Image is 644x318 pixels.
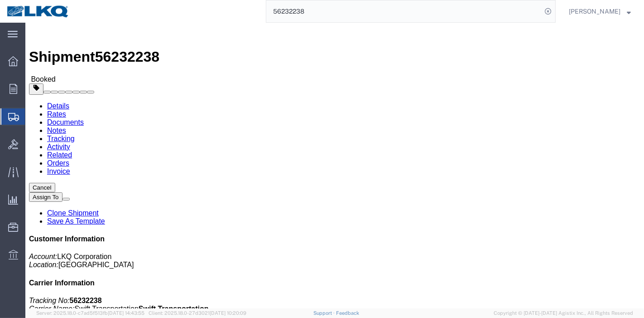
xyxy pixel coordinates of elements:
a: Support [313,310,336,316]
img: logo [6,5,70,18]
a: Feedback [336,310,359,316]
span: [DATE] 14:43:55 [108,310,144,316]
span: Server: 2025.18.0-c7ad5f513fb [36,310,144,316]
button: [PERSON_NAME] [568,6,631,17]
span: Client: 2025.18.0-27d3021 [149,310,246,316]
span: Copyright © [DATE]-[DATE] Agistix Inc., All Rights Reserved [494,309,633,317]
input: Search for shipment number, reference number [266,0,542,22]
span: [DATE] 10:20:09 [210,310,246,316]
span: Praveen Nagaraj [569,6,620,16]
iframe: To enrich screen reader interactions, please activate Accessibility in Grammarly extension settings [25,23,644,308]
